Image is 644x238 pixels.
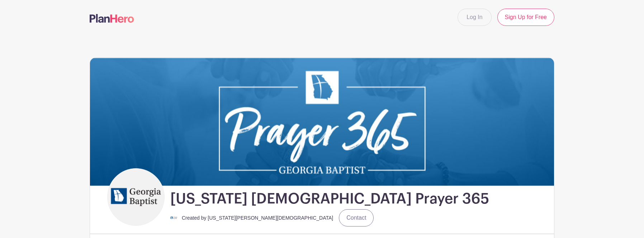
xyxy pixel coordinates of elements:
img: logo-507f7623f17ff9eddc593b1ce0a138ce2505c220e1c5a4e2b4648c50719b7d32.svg [90,14,134,23]
h1: [US_STATE] [DEMOGRAPHIC_DATA] Prayer 365 [170,190,489,208]
a: Sign Up for Free [497,9,554,26]
a: Contact [339,209,374,226]
a: Log In [458,9,491,26]
img: georgia%20baptist%20logo.png [109,170,163,224]
img: Prayer%20365_930x255.jpg [90,58,554,186]
img: georgia%20baptist%20logo.png [170,214,177,221]
small: Created by [US_STATE][PERSON_NAME][DEMOGRAPHIC_DATA] [182,215,333,221]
